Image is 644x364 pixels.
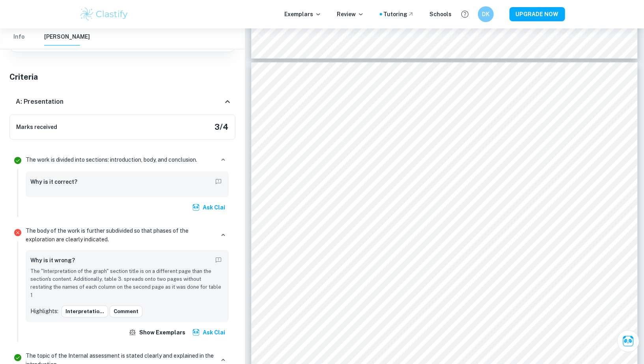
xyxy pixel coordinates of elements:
[44,28,90,46] button: [PERSON_NAME]
[190,200,229,215] button: Ask Clai
[9,28,28,46] button: Info
[337,10,364,19] p: Review
[481,10,490,19] h6: DK
[384,10,414,19] a: Tutoring
[213,255,224,266] button: Report mistake/confusion
[13,156,22,165] svg: Correct
[110,306,142,317] button: Comment
[192,203,200,211] img: clai.svg
[192,329,200,336] img: clai.svg
[26,155,197,164] p: The work is divided into sections: introduction, body, and conclusion.
[16,97,63,106] h6: A: Presentation
[9,89,235,114] div: A: Presentation
[30,177,77,186] h6: Why is it correct?
[13,228,22,237] svg: Incorrect
[9,71,235,83] h5: Criteria
[79,6,129,22] img: Clastify logo
[16,123,57,131] h6: Marks received
[285,10,321,19] p: Exemplars
[215,121,229,133] h5: 3 / 4
[30,256,75,265] h6: Why is it wrong?
[30,267,224,300] p: The "Interpretation of the graph" section title is on a different page than the section's content...
[430,10,452,19] a: Schools
[30,307,58,315] p: Highlights:
[213,176,224,187] button: Report mistake/confusion
[478,6,494,22] button: DK
[190,325,229,340] button: Ask Clai
[13,353,22,362] svg: Correct
[26,226,215,244] p: The body of the work is further subdivided so that phases of the exploration are clearly indicated.
[510,7,565,21] button: UPGRADE NOW
[458,7,472,21] button: Help and Feedback
[62,306,108,317] button: Interpretatio...
[127,325,189,340] button: Show exemplars
[617,330,639,352] button: Ask Clai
